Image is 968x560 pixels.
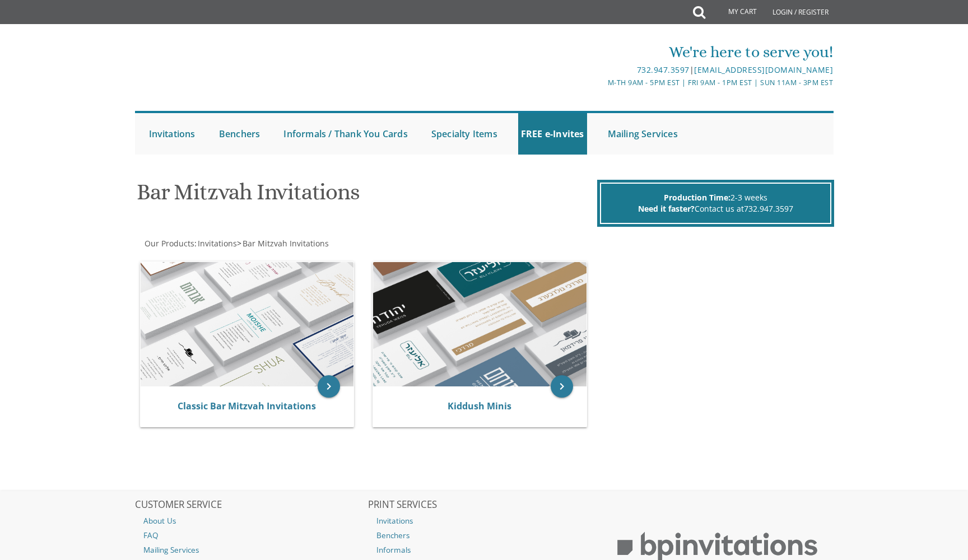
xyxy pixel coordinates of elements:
[135,500,367,511] h2: CUSTOMER SERVICE
[368,528,600,543] a: Benchers
[135,543,367,557] a: Mailing Services
[318,375,340,398] a: keyboard_arrow_right
[518,113,587,155] a: FREE e-Invites
[368,543,600,557] a: Informals
[146,113,198,155] a: Invitations
[135,514,367,528] a: About Us
[637,64,690,75] a: 732.947.3597
[373,262,587,386] img: Kiddush Minis
[141,262,354,386] img: Classic Bar Mitzvah Invitations
[694,64,833,75] a: [EMAIL_ADDRESS][DOMAIN_NAME]
[243,238,329,249] span: Bar Mitzvah Invitations
[241,238,329,249] a: Bar Mitzvah Invitations
[197,238,237,249] a: Invitations
[368,514,600,528] a: Invitations
[368,63,833,77] div: |
[368,77,833,88] div: M-Th 9am - 5pm EST | Fri 9am - 1pm EST | Sun 11am - 3pm EST
[216,113,263,155] a: Benchers
[664,192,730,203] span: Production Time:
[600,183,831,224] div: 2-3 weeks Contact us at
[448,400,511,412] a: Kiddush Minis
[135,528,367,543] a: FAQ
[429,113,500,155] a: Specialty Items
[605,113,681,155] a: Mailing Services
[744,203,793,214] a: 732.947.3597
[137,180,594,213] h1: Bar Mitzvah Invitations
[638,203,695,214] span: Need it faster?
[178,400,316,412] a: Classic Bar Mitzvah Invitations
[551,375,573,398] a: keyboard_arrow_right
[198,238,237,249] span: Invitations
[368,41,833,63] div: We're here to serve you!
[135,238,485,249] div: :
[368,500,600,511] h2: PRINT SERVICES
[237,238,329,249] span: >
[281,113,410,155] a: Informals / Thank You Cards
[143,238,194,249] a: Our Products
[704,1,765,24] a: My Cart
